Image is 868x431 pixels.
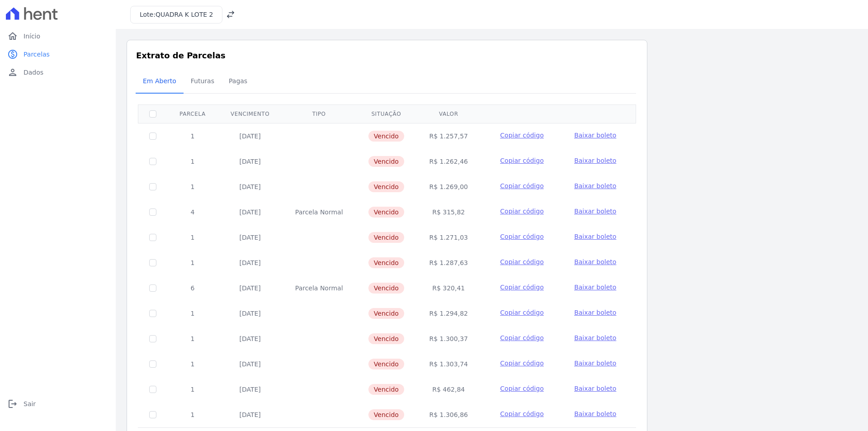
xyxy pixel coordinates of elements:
[574,182,616,189] span: Baixar boleto
[218,199,282,225] td: [DATE]
[7,398,18,409] i: logout
[491,308,552,317] button: Copiar código
[218,123,282,149] td: [DATE]
[368,409,404,420] span: Vencido
[500,258,543,265] span: Copiar código
[574,131,616,140] a: Baixar boleto
[491,283,552,292] button: Copiar código
[7,67,18,78] i: person
[574,207,616,216] a: Baixar boleto
[574,410,616,417] span: Baixar boleto
[24,50,50,59] span: Parcelas
[4,45,112,63] a: paidParcelas
[136,49,638,62] h3: Extrato de Parcelas
[218,275,282,301] td: [DATE]
[218,301,282,326] td: [DATE]
[500,309,543,316] span: Copiar código
[184,70,222,94] a: Futuras
[491,257,552,266] button: Copiar código
[574,283,616,292] a: Baixar boleto
[491,207,552,216] button: Copiar código
[167,174,218,199] td: 1
[167,301,218,326] td: 1
[491,232,552,241] button: Copiar código
[417,123,481,149] td: R$ 1.257,57
[574,156,616,165] a: Baixar boleto
[368,333,404,344] span: Vencido
[167,402,218,427] td: 1
[137,72,182,90] span: Em Aberto
[491,181,552,190] button: Copiar código
[7,31,18,42] i: home
[167,377,218,402] td: 1
[417,149,481,174] td: R$ 1.262,46
[574,258,616,265] span: Baixar boleto
[4,395,112,413] a: logoutSair
[218,104,282,123] th: Vencimento
[368,384,404,395] span: Vencido
[574,409,616,418] a: Baixar boleto
[574,232,616,241] a: Baixar boleto
[574,384,616,393] a: Baixar boleto
[574,359,616,368] a: Baixar boleto
[417,199,481,225] td: R$ 315,82
[136,70,184,94] a: Em Aberto
[574,333,616,342] a: Baixar boleto
[167,326,218,351] td: 1
[218,250,282,275] td: [DATE]
[167,199,218,225] td: 4
[574,308,616,317] a: Baixar boleto
[218,402,282,427] td: [DATE]
[500,233,543,240] span: Copiar código
[574,233,616,240] span: Baixar boleto
[4,27,112,45] a: homeInício
[167,123,218,149] td: 1
[574,360,616,367] span: Baixar boleto
[417,377,481,402] td: R$ 462,84
[491,333,552,342] button: Copiar código
[218,377,282,402] td: [DATE]
[218,326,282,351] td: [DATE]
[417,174,481,199] td: R$ 1.269,00
[491,384,552,393] button: Copiar código
[500,132,543,139] span: Copiar código
[368,308,404,319] span: Vencido
[417,275,481,301] td: R$ 320,41
[574,257,616,266] a: Baixar boleto
[185,72,220,90] span: Futuras
[417,104,481,123] th: Valor
[368,283,404,294] span: Vencido
[574,208,616,215] span: Baixar boleto
[500,410,543,417] span: Copiar código
[491,131,552,140] button: Copiar código
[368,257,404,268] span: Vencido
[24,399,36,408] span: Sair
[491,156,552,165] button: Copiar código
[222,70,255,94] a: Pagas
[282,275,356,301] td: Parcela Normal
[491,359,552,368] button: Copiar código
[574,132,616,139] span: Baixar boleto
[167,104,218,123] th: Parcela
[574,309,616,316] span: Baixar boleto
[167,149,218,174] td: 1
[417,301,481,326] td: R$ 1.294,82
[368,207,404,218] span: Vencido
[500,360,543,367] span: Copiar código
[218,174,282,199] td: [DATE]
[7,49,18,60] i: paid
[500,334,543,341] span: Copiar código
[282,104,356,123] th: Tipo
[500,157,543,164] span: Copiar código
[368,359,404,369] span: Vencido
[167,275,218,301] td: 6
[368,156,404,167] span: Vencido
[24,68,43,77] span: Dados
[500,182,543,189] span: Copiar código
[167,225,218,250] td: 1
[167,250,218,275] td: 1
[4,63,112,81] a: personDados
[218,225,282,250] td: [DATE]
[491,409,552,418] button: Copiar código
[24,32,40,41] span: Início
